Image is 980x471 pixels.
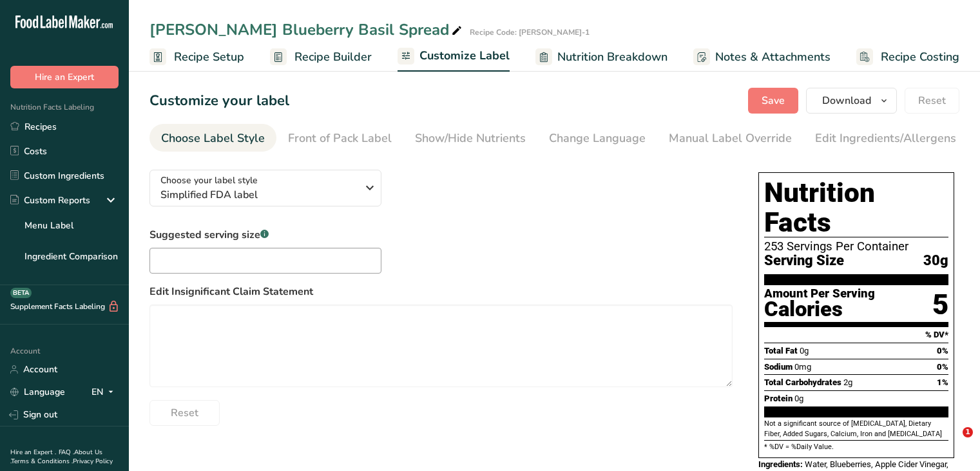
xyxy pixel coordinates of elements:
[937,362,948,372] span: 0%
[415,130,526,147] div: Show/Hide Nutrients
[549,130,646,147] div: Change Language
[10,448,102,466] a: About Us .
[764,440,948,452] section: * %DV = %Daily Value.
[149,90,289,112] h1: Customize your label
[11,457,73,466] a: Terms & Conditions .
[149,18,465,41] div: [PERSON_NAME] Blueberry Basil Spread
[10,288,32,298] div: BETA
[905,88,959,114] button: Reset
[764,346,798,356] span: Total Fat
[918,93,946,108] span: Reset
[10,194,90,207] div: Custom Reports
[557,48,668,66] span: Nutrition Breakdown
[764,178,948,237] h1: Nutrition Facts
[535,43,668,72] a: Nutrition Breakdown
[10,448,56,457] a: Hire an Expert .
[822,93,871,108] span: Download
[398,41,510,72] a: Customize Label
[149,43,244,72] a: Recipe Setup
[963,427,973,437] span: 1
[59,448,74,457] a: FAQ .
[856,43,959,72] a: Recipe Costing
[149,227,381,243] label: Suggested serving size
[419,47,510,65] span: Customize Label
[764,377,841,387] span: Total Carbohydrates
[10,381,65,403] a: Language
[794,362,811,372] span: 0mg
[715,48,831,66] span: Notes & Attachments
[937,346,948,356] span: 0%
[470,26,590,38] div: Recipe Code: [PERSON_NAME]-1
[764,253,844,269] span: Serving Size
[764,362,793,372] span: Sodium
[936,427,967,458] iframe: Intercom live chat
[91,385,119,400] div: EN
[764,327,948,343] section: % DV*
[160,187,357,203] span: Simplified FDA label
[932,288,948,322] div: 5
[748,88,798,114] button: Save
[288,130,392,147] div: Front of Pack Label
[794,394,803,403] span: 0g
[758,459,803,469] span: Ingredients:
[161,130,265,147] div: Choose Label Style
[764,394,793,403] span: Protein
[800,346,809,356] span: 0g
[270,43,372,72] a: Recipe Builder
[669,130,792,147] div: Manual Label Override
[923,253,948,269] span: 30g
[815,130,979,147] div: Edit Ingredients/Allergens List
[149,400,220,426] button: Reset
[149,170,381,206] button: Choose your label style Simplified FDA label
[174,48,244,66] span: Recipe Setup
[843,377,852,387] span: 2g
[806,88,897,114] button: Download
[149,284,733,299] label: Edit Insignificant Claim Statement
[881,48,959,66] span: Recipe Costing
[764,300,875,319] div: Calories
[171,405,198,421] span: Reset
[764,419,948,440] section: Not a significant source of [MEDICAL_DATA], Dietary Fiber, Added Sugars, Calcium, Iron and [MEDIC...
[764,288,875,300] div: Amount Per Serving
[764,240,948,253] div: 253 Servings Per Container
[294,48,372,66] span: Recipe Builder
[693,43,831,72] a: Notes & Attachments
[762,93,785,108] span: Save
[73,457,113,466] a: Privacy Policy
[937,377,948,387] span: 1%
[10,66,119,88] button: Hire an Expert
[160,174,258,187] span: Choose your label style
